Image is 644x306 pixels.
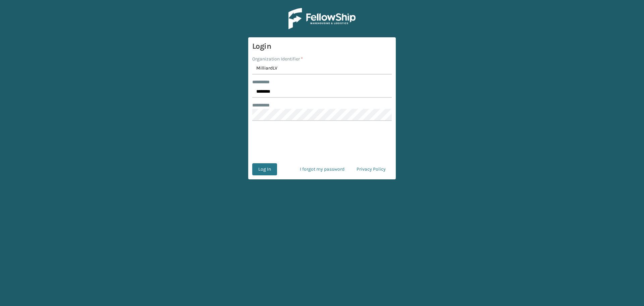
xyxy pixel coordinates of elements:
[252,41,392,51] h3: Login
[252,55,303,62] label: Organization Identifier
[351,163,392,175] a: Privacy Policy
[294,163,351,175] a: I forgot my password
[288,8,356,29] img: Logo
[271,129,373,155] iframe: reCAPTCHA
[252,163,277,175] button: Log In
